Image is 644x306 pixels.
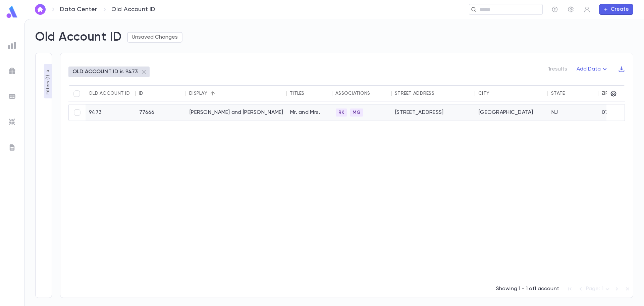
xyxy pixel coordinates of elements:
[89,91,130,96] div: Old Account ID
[548,104,598,121] div: NJ
[144,88,154,99] button: Sort
[551,91,565,96] div: State
[86,104,136,121] div: 9473
[186,104,287,121] div: [PERSON_NAME] and [PERSON_NAME]
[478,91,489,96] div: City
[305,88,315,99] button: Sort
[72,69,118,75] p: OLD ACCOUNT ID
[392,104,475,121] div: [STREET_ADDRESS]
[36,7,44,12] img: home_white.a664292cf8c1dea59945f0da9f25487c.svg
[44,64,52,98] button: Filters (1)
[434,88,445,99] button: Sort
[496,286,559,292] p: Showing 1 - 1 of 1 account
[8,92,16,100] img: batches_grey.339ca447c9d9533ef1741baa751efc33.svg
[111,6,156,13] p: Old Account ID
[8,41,16,49] img: reports_grey.c525e4749d1bce6a11f5fe2a8de1b229.svg
[136,104,186,121] div: 77666
[586,284,611,294] div: Page: 1
[5,5,19,18] img: logo
[139,91,144,96] div: ID
[8,143,16,151] img: letters_grey.7941b92b52307dd3b8a917253454ce1c.svg
[350,110,364,115] span: MG
[336,110,347,115] span: RK
[68,67,150,77] div: OLD ACCOUNT IDis 9473
[120,69,138,75] p: is 9473
[207,88,218,99] button: Sort
[45,74,51,94] p: Filters ( 1 )
[189,91,207,96] div: Display
[599,4,633,15] button: Create
[475,104,548,121] div: [GEOGRAPHIC_DATA]
[395,91,434,96] div: Street Address
[565,88,576,99] button: Sort
[287,104,332,121] div: Mr. and Mrs.
[8,67,16,75] img: campaigns_grey.99e729a5f7ee94e3726e6486bddda8f1.svg
[601,91,608,96] div: Zip
[335,91,370,96] div: Associations
[127,32,182,43] button: Unsaved Changes
[489,88,500,99] button: Sort
[35,30,122,45] h2: Old Account ID
[548,66,567,73] p: 1 results
[60,6,97,13] a: Data Center
[8,118,16,126] img: imports_grey.530a8a0e642e233f2baf0ef88e8c9fcb.svg
[586,286,603,292] span: Page: 1
[290,91,305,96] div: Titles
[573,64,613,75] button: Add Data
